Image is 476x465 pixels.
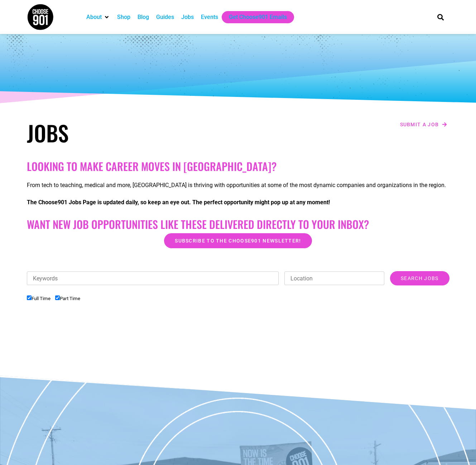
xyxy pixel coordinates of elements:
[117,13,130,21] a: Shop
[27,271,279,285] input: Keywords
[400,122,439,127] span: Submit a job
[398,120,449,129] a: Submit a job
[229,13,287,21] a: Get Choose901 Emails
[27,296,51,301] label: Full Time
[175,238,301,243] span: Subscribe to the Choose901 newsletter!
[27,160,449,173] h2: Looking to make career moves in [GEOGRAPHIC_DATA]?
[86,13,102,21] a: About
[83,11,114,23] div: About
[27,295,32,300] input: Full Time
[390,271,449,285] input: Search Jobs
[181,13,194,21] a: Jobs
[201,13,218,21] a: Events
[27,120,235,146] h1: Jobs
[156,13,174,21] a: Guides
[138,13,149,21] a: Blog
[284,271,384,285] input: Location
[27,218,449,231] h2: Want New Job Opportunities like these Delivered Directly to your Inbox?
[164,233,312,248] a: Subscribe to the Choose901 newsletter!
[434,11,446,23] div: Search
[27,181,449,190] p: From tech to teaching, medical and more, [GEOGRAPHIC_DATA] is thriving with opportunities at some...
[27,199,330,206] strong: The Choose901 Jobs Page is updated daily, so keep an eye out. The perfect opportunity might pop u...
[83,11,425,23] nav: Main nav
[55,295,60,300] input: Part Time
[55,296,80,301] label: Part Time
